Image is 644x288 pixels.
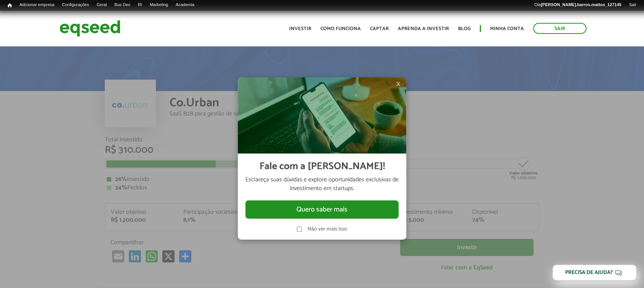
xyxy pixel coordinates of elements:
a: Aprenda a investir [398,26,449,31]
a: Olá[PERSON_NAME].barros.mattos_127145 [530,2,625,8]
a: Início [4,2,16,9]
strong: [PERSON_NAME].barros.mattos_127145 [541,2,621,7]
a: Marketing [146,2,172,8]
a: Configurações [58,2,93,8]
img: EqSeed [59,18,120,38]
img: Imagem celular [238,77,406,154]
label: Não ver mais isso [308,227,347,232]
a: Investir [289,26,311,31]
h2: Fale com a [PERSON_NAME]! [260,161,385,172]
a: Adicionar empresa [16,2,58,8]
a: Blog [458,26,471,31]
span: Início [8,3,12,8]
a: Captar [370,26,389,31]
a: Minha conta [490,26,524,31]
a: Geral [93,2,111,8]
button: Quero saber mais [245,200,399,219]
a: Como funciona [320,26,361,31]
a: Sair [625,2,640,8]
a: Academia [172,2,198,8]
p: Esclareça suas dúvidas e explore oportunidades exclusivas de investimento em startups. [245,176,399,193]
span: × [396,79,400,88]
a: Bus Dev [111,2,134,8]
a: Sair [533,23,586,34]
a: RI [134,2,146,8]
